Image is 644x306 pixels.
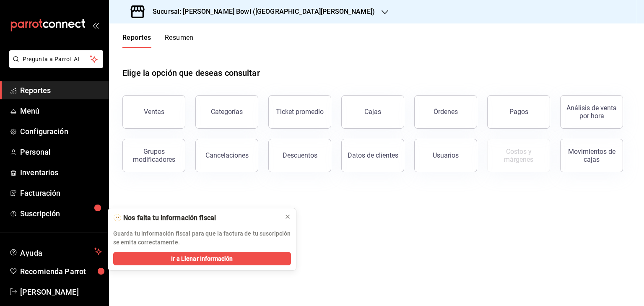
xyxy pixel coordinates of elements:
span: Inventarios [20,167,102,178]
span: Ayuda [20,246,91,257]
span: Suscripción [20,208,102,219]
div: Movimientos de cajas [566,148,618,163]
div: Costos y márgenes [493,148,545,163]
div: Cajas [364,108,381,116]
div: Categorías [211,108,243,116]
span: Facturación [20,187,102,199]
div: Usuarios [433,151,459,159]
button: Resumen [165,34,194,48]
button: Grupos modificadores [122,139,185,172]
a: Pregunta a Parrot AI [6,61,103,70]
button: Categorías [195,95,258,129]
button: Ir a Llenar Información [113,252,291,265]
span: Personal [20,146,102,158]
div: Cancelaciones [205,151,249,159]
button: open_drawer_menu [92,22,99,29]
div: 🫥 Nos falta tu información fiscal [113,213,278,223]
div: Órdenes [434,108,458,116]
span: Recomienda Parrot [20,266,102,277]
div: Descuentos [283,151,317,159]
div: navigation tabs [122,34,194,48]
button: Descuentos [268,139,331,172]
button: Movimientos de cajas [560,139,623,172]
h3: Sucursal: [PERSON_NAME] Bowl ([GEOGRAPHIC_DATA][PERSON_NAME]) [146,7,375,17]
button: Contrata inventarios para ver este reporte [487,139,550,172]
span: [PERSON_NAME] [20,286,102,298]
span: Menú [20,105,102,117]
button: Órdenes [414,95,477,129]
span: Reportes [20,85,102,96]
span: Pregunta a Parrot AI [23,55,90,64]
span: Ir a Llenar Información [171,254,233,263]
button: Cancelaciones [195,139,258,172]
button: Datos de clientes [341,139,404,172]
div: Pagos [509,108,528,116]
div: Grupos modificadores [128,148,180,163]
span: Configuración [20,126,102,137]
div: Análisis de venta por hora [566,104,618,120]
button: Ticket promedio [268,95,331,129]
button: Cajas [341,95,404,129]
div: Datos de clientes [348,151,398,159]
div: Ticket promedio [276,108,324,116]
button: Análisis de venta por hora [560,95,623,129]
button: Reportes [122,34,151,48]
h1: Elige la opción que deseas consultar [122,67,260,79]
div: Ventas [144,108,164,116]
button: Pagos [487,95,550,129]
button: Pregunta a Parrot AI [9,50,103,68]
p: Guarda tu información fiscal para que la factura de tu suscripción se emita correctamente. [113,229,291,247]
button: Ventas [122,95,185,129]
button: Usuarios [414,139,477,172]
